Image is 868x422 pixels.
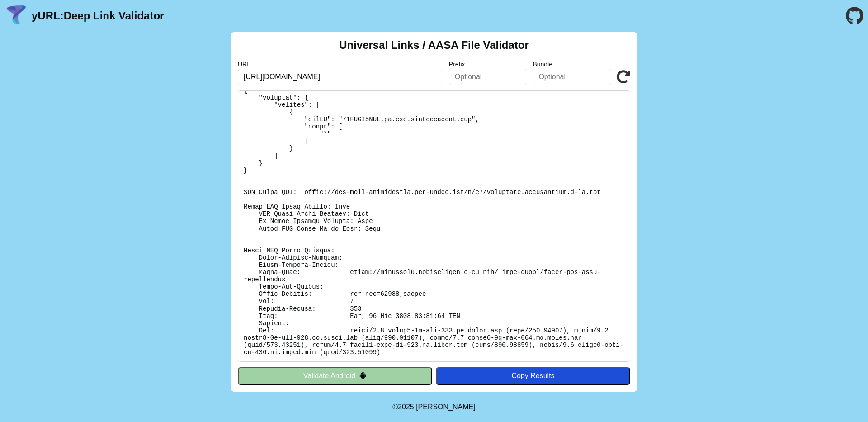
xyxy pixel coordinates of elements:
img: yURL Logo [5,4,28,28]
input: Required [238,69,443,85]
label: Prefix [449,61,528,68]
label: Bundle [533,61,611,68]
input: Optional [533,69,611,85]
div: Copy Results [440,372,626,380]
pre: Lorem ipsu do: sitam://consectet.adipiscinge.s-do.eiu/.temp-incid/utlab-etd-magn-aliquaenima Mi V... [238,90,630,362]
button: Validate Android [238,367,432,384]
a: yURL:Deep Link Validator [32,9,164,22]
label: URL [238,61,443,68]
input: Optional [449,69,528,85]
img: droidIcon.svg [359,372,367,379]
button: Copy Results [436,367,630,384]
h2: Universal Links / AASA File Validator [339,39,529,52]
footer: © [392,392,475,422]
a: Michael Ibragimchayev's Personal Site [416,403,476,411]
span: 2025 [398,403,414,411]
